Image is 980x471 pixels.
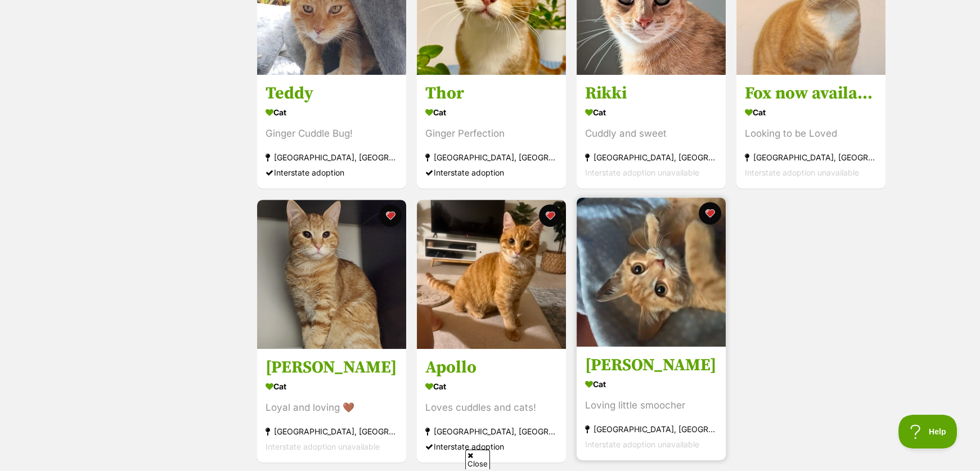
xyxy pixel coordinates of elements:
div: [GEOGRAPHIC_DATA], [GEOGRAPHIC_DATA] [425,424,558,439]
h3: [PERSON_NAME] [266,357,398,378]
div: Ginger Perfection [425,127,558,142]
div: Interstate adoption [425,165,558,181]
div: [GEOGRAPHIC_DATA], [GEOGRAPHIC_DATA] [266,150,398,165]
div: Cat [425,378,558,394]
img: Griffin [577,198,726,347]
div: Loving little smoocher [585,398,717,413]
div: Cat [585,376,717,392]
h3: Apollo [425,357,558,378]
div: Looking to be Loved [745,127,877,142]
div: Loyal and loving 🤎 [266,400,398,415]
iframe: Help Scout Beacon - Open [898,415,957,448]
div: Cat [266,105,398,121]
img: Apollo [417,200,566,349]
h3: Teddy [266,83,398,105]
div: Cat [745,105,877,121]
a: Fox now available at [GEOGRAPHIC_DATA] Broadmeadow Cat Looking to be Loved [GEOGRAPHIC_DATA], [GE... [736,75,885,189]
div: [GEOGRAPHIC_DATA], [GEOGRAPHIC_DATA] [266,424,398,439]
span: Interstate adoption unavailable [585,439,699,449]
img: Aslan [257,200,406,349]
div: [GEOGRAPHIC_DATA], [GEOGRAPHIC_DATA] [585,421,717,437]
div: [GEOGRAPHIC_DATA], [GEOGRAPHIC_DATA] [745,150,877,165]
div: [GEOGRAPHIC_DATA], [GEOGRAPHIC_DATA] [425,150,558,165]
a: Thor Cat Ginger Perfection [GEOGRAPHIC_DATA], [GEOGRAPHIC_DATA] Interstate adoption favourite [417,75,566,189]
a: Rikki Cat Cuddly and sweet [GEOGRAPHIC_DATA], [GEOGRAPHIC_DATA] Interstate adoption unavailable f... [577,75,726,189]
span: Interstate adoption unavailable [266,442,380,451]
span: Interstate adoption unavailable [745,168,859,178]
div: Cuddly and sweet [585,127,717,142]
div: Interstate adoption [425,439,558,454]
a: [PERSON_NAME] Cat Loyal and loving 🤎 [GEOGRAPHIC_DATA], [GEOGRAPHIC_DATA] Interstate adoption una... [257,348,406,463]
div: Ginger Cuddle Bug! [266,127,398,142]
h3: Rikki [585,83,717,105]
a: Teddy Cat Ginger Cuddle Bug! [GEOGRAPHIC_DATA], [GEOGRAPHIC_DATA] Interstate adoption favourite [257,75,406,189]
div: Cat [266,378,398,394]
a: Apollo Cat Loves cuddles and cats! [GEOGRAPHIC_DATA], [GEOGRAPHIC_DATA] Interstate adoption favou... [417,348,566,463]
button: favourite [379,204,402,227]
button: favourite [539,204,561,227]
h3: [PERSON_NAME] [585,355,717,376]
h3: Thor [425,83,558,105]
a: [PERSON_NAME] Cat Loving little smoocher [GEOGRAPHIC_DATA], [GEOGRAPHIC_DATA] Interstate adoption... [577,346,726,460]
div: [GEOGRAPHIC_DATA], [GEOGRAPHIC_DATA] [585,150,717,165]
button: favourite [699,202,721,225]
h3: Fox now available at [GEOGRAPHIC_DATA] Broadmeadow [745,83,877,105]
div: Interstate adoption [266,165,398,181]
span: Close [465,450,490,469]
div: Loves cuddles and cats! [425,400,558,415]
div: Cat [585,105,717,121]
span: Interstate adoption unavailable [585,168,699,178]
div: Cat [425,105,558,121]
